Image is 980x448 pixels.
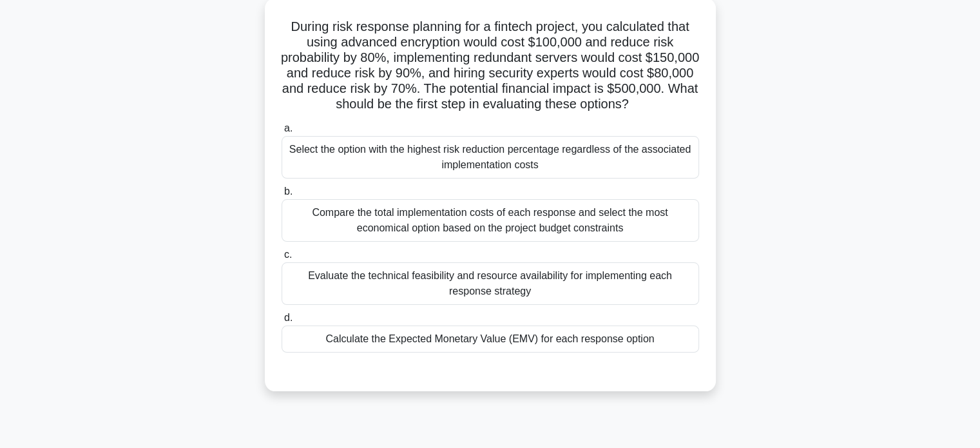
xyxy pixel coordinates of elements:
span: c. [284,249,292,260]
div: Compare the total implementation costs of each response and select the most economical option bas... [282,199,699,242]
div: Select the option with the highest risk reduction percentage regardless of the associated impleme... [282,136,699,179]
span: b. [284,186,293,197]
span: a. [284,122,293,133]
div: Calculate the Expected Monetary Value (EMV) for each response option [282,326,699,353]
h5: During risk response planning for a fintech project, you calculated that using advanced encryptio... [280,19,700,113]
span: d. [284,312,293,323]
div: Evaluate the technical feasibility and resource availability for implementing each response strategy [282,262,699,305]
